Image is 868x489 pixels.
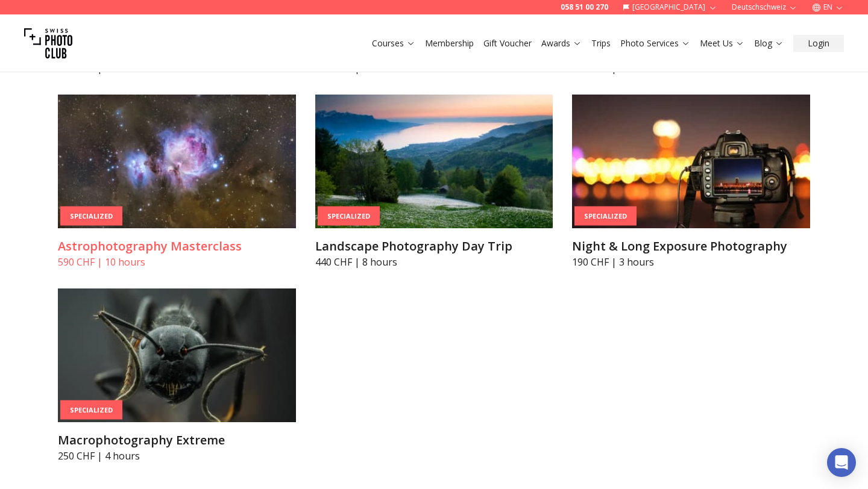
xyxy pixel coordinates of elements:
button: Trips [587,35,615,52]
div: Specialized [574,206,637,226]
a: Astrophotography MasterclassSpecializedAstrophotography Masterclass590 CHF | 10 hours [58,95,296,269]
a: Membership [425,37,474,49]
h3: Astrophotography Masterclass [58,238,296,255]
button: Membership [420,35,479,52]
button: Photo Services [615,35,695,52]
a: Meet Us [700,37,744,49]
a: Landscape Photography Day TripSpecializedLandscape Photography Day Trip440 CHF | 8 hours [315,95,553,269]
div: Open Intercom Messenger [827,448,856,477]
img: Landscape Photography Day Trip [315,95,553,228]
a: 058 51 00 270 [561,2,608,12]
h3: Night & Long Exposure Photography [572,238,810,255]
p: 590 CHF | 10 hours [58,255,296,269]
img: Night & Long Exposure Photography [572,95,810,228]
div: Specialized [60,206,122,226]
a: Courses [372,37,415,49]
a: Blog [754,37,784,49]
img: Swiss photo club [24,19,72,67]
button: Meet Us [695,35,749,52]
button: Login [793,35,844,52]
div: Specialized [60,400,122,420]
a: Macrophotography ExtremeSpecializedMacrophotography Extreme250 CHF | 4 hours [58,288,296,463]
a: Night & Long Exposure PhotographySpecializedNight & Long Exposure Photography190 CHF | 3 hours [572,95,810,269]
button: Courses [367,35,420,52]
a: Trips [591,37,611,49]
button: Blog [749,35,788,52]
a: Awards [541,37,582,49]
button: Awards [536,35,587,52]
a: Gift Voucher [483,37,532,49]
p: 190 CHF | 3 hours [572,255,810,269]
div: Specialized [318,206,380,226]
h3: Landscape Photography Day Trip [315,238,553,255]
img: Macrophotography Extreme [58,288,296,422]
p: 250 CHF | 4 hours [58,449,296,463]
h3: Macrophotography Extreme [58,432,296,449]
img: Astrophotography Masterclass [58,95,296,228]
button: Gift Voucher [479,35,536,52]
a: Photo Services [620,37,690,49]
p: 440 CHF | 8 hours [315,255,553,269]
